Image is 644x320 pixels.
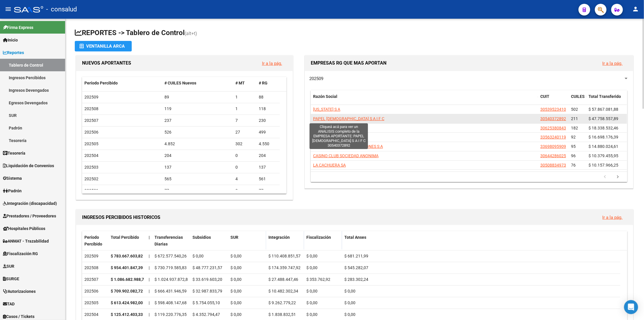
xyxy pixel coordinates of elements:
div: 237 [164,117,231,124]
datatable-header-cell: Total Transferido [586,90,627,110]
span: $ 0,00 [192,254,204,258]
span: $ 27.488.447,46 [268,277,298,282]
span: - consalud [46,3,77,16]
div: 4.852 [164,141,231,147]
span: $ 353.762,92 [306,277,330,282]
div: 27 [235,129,254,136]
datatable-header-cell: SUR [228,231,266,250]
datatable-header-cell: | [146,231,152,250]
div: 77 [164,187,231,194]
span: LA CACHUERA SA [313,163,346,167]
datatable-header-cell: Subsidios [190,231,228,250]
span: 92 [571,135,576,139]
strong: $ 125.412.403,33 [111,312,143,317]
span: 95 [571,144,576,149]
datatable-header-cell: CUIT [538,90,569,110]
div: 565 [164,176,231,182]
span: SANATORIO BORATTI SRL [313,126,361,130]
span: $ 10.482.302,34 [268,289,298,293]
span: $ 730.719.585,83 [155,265,187,270]
datatable-header-cell: # CUILES Nuevos [162,77,233,89]
span: 30539523410 [540,107,566,112]
span: $ 666.431.946,59 [155,289,187,293]
span: $ 14.880.024,61 [589,144,618,149]
datatable-header-cell: Integración [266,231,304,250]
div: 137 [164,164,231,171]
strong: $ 783.667.603,82 [111,254,143,258]
datatable-header-cell: Total Anses [342,231,620,250]
span: $ 110.408.851,57 [268,254,301,258]
span: Transferencias Diarias [155,235,183,246]
span: Hospitales Públicos [3,225,45,232]
span: 202506 [84,130,98,134]
datatable-header-cell: Período Percibido [82,77,162,89]
strong: $ 954.401.847,39 [111,265,143,270]
span: $ 0,00 [230,254,242,258]
div: 204 [259,152,277,159]
div: Ventanilla ARCA [79,41,127,51]
div: 77 [259,187,277,194]
div: 526 [164,129,231,136]
div: 4.550 [259,141,277,147]
div: 1 [235,94,254,101]
mat-icon: menu [5,6,12,13]
span: $ 0,00 [344,289,355,293]
div: 137 [259,164,277,171]
span: # CUILES Nuevos [164,81,196,85]
a: Ir a la pág. [262,61,282,66]
datatable-header-cell: # MT [233,77,256,89]
div: 561 [259,176,277,182]
strong: $ 709.902.082,72 [111,289,143,293]
span: Casos / Tickets [3,313,34,320]
span: 30540372892 [540,116,566,121]
span: 30508834973 [540,163,566,167]
div: 202509 [84,253,106,260]
span: $ 681.211,99 [344,254,368,258]
span: | [149,265,150,270]
span: 211 [571,116,578,121]
span: $ 0,00 [230,265,242,270]
span: $ 174.359.747,92 [268,265,301,270]
button: Ir a la pág. [257,58,287,69]
span: 202509 [84,95,98,99]
span: 502 [571,107,578,112]
span: Inicio [3,37,18,43]
span: Sistema [3,175,22,181]
span: $ 1.838.832,51 [268,312,296,317]
span: $ 9.262.779,22 [268,300,296,305]
datatable-header-cell: # RG [256,77,280,89]
span: 202507 [84,118,98,123]
button: Ventanilla ARCA [75,41,132,51]
div: 230 [259,117,277,124]
span: $ 0,00 [306,265,317,270]
span: $ 0,00 [344,312,355,317]
span: SURGE [3,276,19,282]
div: 88 [259,94,277,101]
span: Liquidación de Convenios [3,162,54,169]
div: 202506 [84,288,106,295]
div: 202504 [84,311,106,318]
span: Integración (discapacidad) [3,200,57,207]
span: $ 672.577.540,26 [155,254,187,258]
span: $ 0,00 [230,277,242,282]
datatable-header-cell: Período Percibido [82,231,108,250]
datatable-header-cell: Transferencias Diarias [152,231,190,250]
span: $ 0,00 [306,289,317,293]
span: Padrón [3,188,22,194]
span: $ 18.338.532,46 [589,126,618,130]
datatable-header-cell: Razón Social [311,90,538,110]
div: 204 [164,152,231,159]
span: Razón Social [313,94,337,99]
span: $ 5.754.055,10 [192,300,220,305]
span: $ 48.777.231,57 [192,265,222,270]
span: Fiscalización RG [3,250,38,257]
span: TAD [3,301,15,307]
datatable-header-cell: CUILES [569,90,586,110]
span: | [149,277,150,282]
div: 119 [164,105,231,112]
span: | [149,312,150,317]
span: Total Percibido [111,235,139,240]
span: $ 0,00 [230,300,242,305]
span: SUR [230,235,238,240]
span: 202504 [84,153,98,158]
